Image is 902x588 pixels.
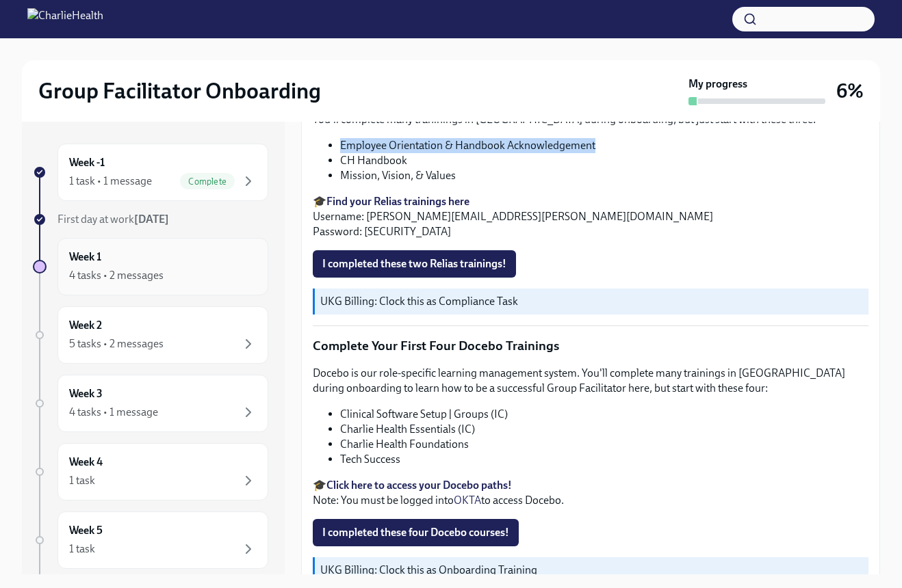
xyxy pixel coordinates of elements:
span: First day at work [57,213,169,226]
a: Week 51 task [33,511,268,569]
a: Find your Relias trainings here [326,195,469,208]
a: Week -11 task • 1 messageComplete [33,144,268,201]
p: UKG Billing: Clock this as Compliance Task [320,294,863,309]
div: 4 tasks • 1 message [69,405,158,420]
span: Complete [180,176,235,187]
p: 🎓 Note: You must be logged into to access Docebo. [313,478,868,508]
p: 🎓 Username: [PERSON_NAME][EMAIL_ADDRESS][PERSON_NAME][DOMAIN_NAME] Password: [SECURITY_DATA] [313,194,868,239]
button: I completed these two Relias trainings! [313,250,516,278]
span: I completed these two Relias trainings! [322,257,506,271]
h6: Week 5 [69,523,103,538]
a: Week 14 tasks • 2 messages [33,238,268,295]
li: Tech Success [340,452,868,467]
div: 5 tasks • 2 messages [69,336,164,351]
p: Complete Your First Four Docebo Trainings [313,337,868,355]
a: Week 34 tasks • 1 message [33,375,268,432]
p: UKG Billing: Clock this as Onboarding Training [320,563,863,578]
h6: Week 2 [69,318,102,333]
a: Click here to access your Docebo paths! [326,479,512,492]
li: Mission, Vision, & Values [340,168,868,183]
h6: Week 3 [69,386,103,401]
a: OKTA [454,494,481,507]
li: Clinical Software Setup | Groups (IC) [340,407,868,422]
strong: [DATE] [134,213,169,226]
li: Charlie Health Foundations [340,437,868,452]
button: I completed these four Docebo courses! [313,519,519,546]
span: I completed these four Docebo courses! [322,526,509,539]
div: 1 task [69,473,95,488]
h6: Week 4 [69,455,103,470]
strong: My progress [688,77,747,92]
div: 1 task • 1 message [69,174,152,189]
img: CharlieHealth [27,8,103,30]
a: First day at work[DATE] [33,212,268,227]
li: Employee Orientation & Handbook Acknowledgement [340,138,868,153]
h3: 6% [836,79,864,103]
div: 4 tasks • 2 messages [69,268,164,283]
a: Week 25 tasks • 2 messages [33,306,268,364]
h6: Week 1 [69,250,101,265]
li: CH Handbook [340,153,868,168]
p: Docebo is our role-specific learning management system. You'll complete many trainings in [GEOGRA... [313,366,868,396]
li: Charlie Health Essentials (IC) [340,422,868,437]
h2: Group Facilitator Onboarding [38,77,321,105]
div: 1 task [69,542,95,557]
h6: Week -1 [69,155,105,170]
a: Week 41 task [33,443,268,500]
